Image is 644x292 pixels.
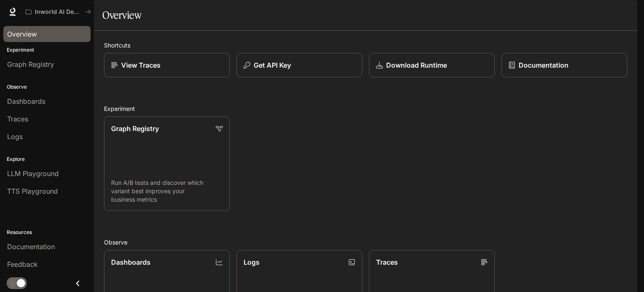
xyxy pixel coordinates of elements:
a: Download Runtime [369,53,495,77]
button: All workspaces [22,3,95,20]
a: View Traces [104,53,230,77]
button: Get API Key [236,53,362,77]
p: Download Runtime [386,60,447,70]
a: Documentation [501,53,627,77]
p: Inworld AI Demos [35,8,82,16]
h2: Observe [104,238,627,247]
p: Documentation [519,60,569,70]
h2: Shortcuts [104,41,627,50]
h1: Overview [102,7,141,24]
p: Logs [244,257,260,267]
h2: Experiment [104,104,627,113]
p: Dashboards [111,257,151,267]
p: Get API Key [254,60,291,70]
p: View Traces [121,60,161,70]
a: Graph RegistryRun A/B tests and discover which variant best improves your business metrics [104,116,230,211]
p: Traces [376,257,398,267]
p: Run A/B tests and discover which variant best improves your business metrics [111,179,223,204]
p: Graph Registry [111,124,159,134]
